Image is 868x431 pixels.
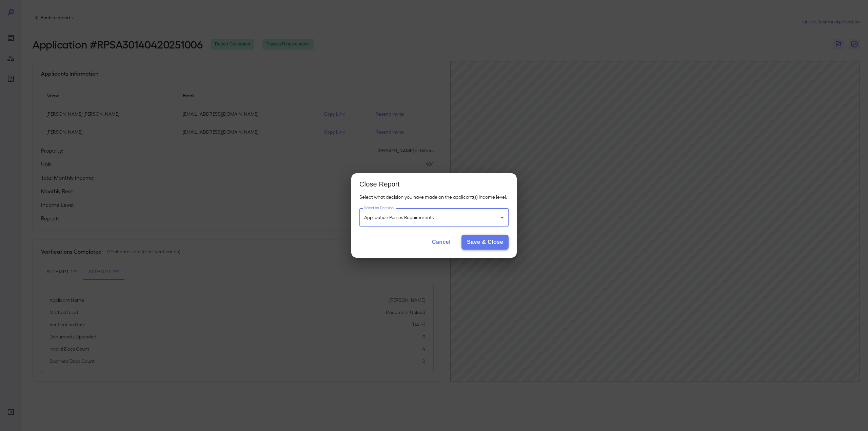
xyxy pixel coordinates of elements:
[351,173,517,194] h2: Close Report
[359,209,509,227] div: Application Passes Requirements
[461,235,509,250] button: Save & Close
[359,194,509,200] p: Select what decision you have made on the applicant(s) income level.
[364,205,394,211] label: Select an Decision
[427,235,456,250] button: Cancel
